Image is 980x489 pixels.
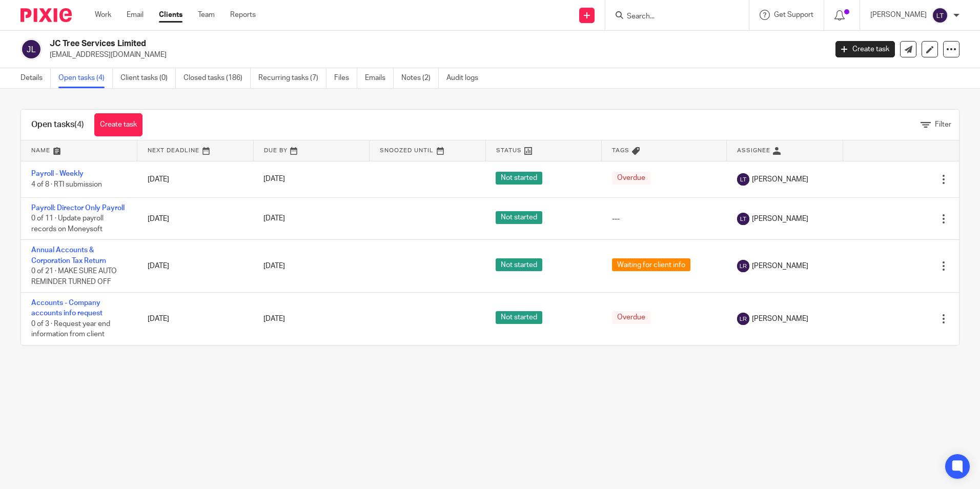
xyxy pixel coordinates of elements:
[95,10,111,20] a: Work
[737,313,749,325] img: svg%3E
[365,68,394,88] a: Emails
[21,8,72,22] img: Pixie
[31,215,104,233] span: 0 of 11 · Update payroll records on Moneysoft
[50,38,666,49] h2: JC Tree Services Limited
[496,148,522,153] span: Status
[626,12,718,22] input: Search
[31,181,102,188] span: 4 of 8 · RTI submission
[127,10,144,20] a: Email
[31,320,110,338] span: 0 of 3 · Request year end information from client
[137,197,254,239] td: [DATE]
[612,311,650,324] span: Overdue
[183,68,251,88] a: Closed tasks (186)
[334,68,357,88] a: Files
[737,173,749,186] img: svg%3E
[612,148,629,153] span: Tags
[932,7,948,24] img: svg%3E
[120,68,176,88] a: Client tasks (0)
[258,68,326,88] a: Recurring tasks (7)
[31,119,84,130] h1: Open tasks
[21,38,42,60] img: svg%3E
[137,240,254,293] td: [DATE]
[935,121,951,128] span: Filter
[752,214,808,224] span: [PERSON_NAME]
[263,215,285,222] span: [DATE]
[737,260,749,272] img: svg%3E
[198,10,215,20] a: Team
[612,258,690,271] span: Waiting for client info
[752,261,808,271] span: [PERSON_NAME]
[263,176,285,183] span: [DATE]
[31,299,103,317] a: Accounts - Company accounts info request
[835,41,895,57] a: Create task
[446,68,486,88] a: Audit logs
[380,148,434,153] span: Snoozed Until
[752,314,808,324] span: [PERSON_NAME]
[612,214,717,224] div: ---
[263,262,285,270] span: [DATE]
[774,11,813,18] span: Get Support
[21,68,51,88] a: Details
[74,120,84,129] span: (4)
[159,10,182,20] a: Clients
[263,315,285,322] span: [DATE]
[137,161,254,197] td: [DATE]
[496,172,542,185] span: Not started
[496,258,542,271] span: Not started
[94,113,142,136] a: Create task
[612,172,650,185] span: Overdue
[737,213,749,225] img: svg%3E
[31,268,117,286] span: 0 of 21 · MAKE SURE AUTO REMINDER TURNED OFF
[137,293,254,345] td: [DATE]
[752,174,808,185] span: [PERSON_NAME]
[230,10,256,20] a: Reports
[496,211,542,224] span: Not started
[31,205,125,212] a: Payroll: Director Only Payroll
[31,247,106,264] a: Annual Accounts & Corporation Tax Return
[50,50,820,60] p: [EMAIL_ADDRESS][DOMAIN_NAME]
[401,68,439,88] a: Notes (2)
[31,170,84,177] a: Payroll - Weekly
[870,10,927,20] p: [PERSON_NAME]
[496,311,542,324] span: Not started
[58,68,113,88] a: Open tasks (4)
